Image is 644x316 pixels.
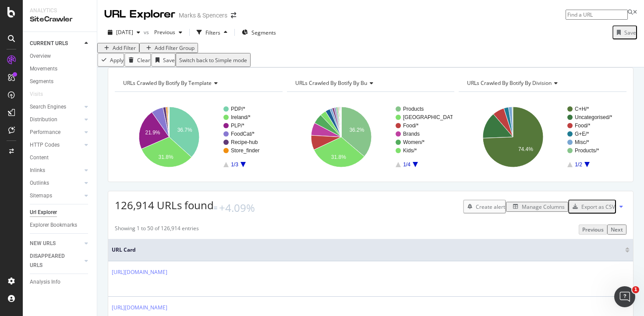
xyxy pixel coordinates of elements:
button: Filters [193,25,231,39]
div: Performance [30,128,60,137]
div: Explorer Bookmarks [30,221,77,230]
a: [URL][DOMAIN_NAME] [112,268,167,276]
div: Showing 1 to 50 of 126,914 entries [115,225,199,235]
div: Visits [30,90,43,99]
div: Apply [110,56,124,64]
div: Export as CSV [581,203,615,211]
div: +4.09% [219,200,255,215]
a: Distribution [30,115,82,124]
a: DISAPPEARED URLS [30,252,82,270]
svg: A chart. [115,99,280,175]
text: 21.9% [145,130,160,136]
text: [GEOGRAPHIC_DATA] [403,115,458,121]
input: Find a URL [566,10,628,20]
a: Outlinks [30,179,82,188]
button: Create alert [463,200,506,214]
div: URL Explorer [104,7,175,22]
text: Products [403,106,424,112]
button: Add Filter Group [139,43,198,53]
button: Clear [124,53,151,67]
button: Switch back to Simple mode [176,53,251,67]
div: Add Filter Group [155,44,195,52]
span: 126,914 URLs found [115,198,214,212]
text: FoodCat/* [231,131,255,137]
div: Save [163,56,175,64]
text: Products/* [575,148,599,154]
div: Distribution [30,115,57,124]
text: Store_finder [231,148,259,154]
a: Content [30,153,91,162]
div: Switch back to Simple mode [179,56,247,64]
button: Export as CSV [568,200,616,214]
text: G+E/* [575,131,589,137]
text: C+H/* [575,106,589,112]
a: Movements [30,64,91,74]
a: CURRENT URLS [30,39,82,48]
div: Filters [205,29,220,36]
a: Visits [30,90,52,99]
span: 2025 Aug. 30th [116,28,133,36]
div: Overview [30,52,51,61]
span: vs [144,28,151,36]
text: 31.8% [159,154,173,160]
div: Save [624,29,636,36]
button: Add Filter [97,43,139,53]
text: 74.4% [518,146,533,152]
text: PDP/* [231,106,245,112]
h4: URLs Crawled By Botify By template [121,76,275,90]
text: Brands [403,131,420,137]
a: Search Engines [30,102,82,112]
text: 1/4 [403,162,410,168]
div: Content [30,153,49,162]
div: Outlinks [30,179,49,188]
span: URLs Crawled By Botify By bu [295,79,367,87]
img: Equal [214,207,217,209]
text: Ireland/* [231,115,251,121]
div: Analysis Info [30,277,60,287]
div: Next [611,226,623,233]
text: 1/2 [575,162,582,168]
div: Add Filter [113,44,136,52]
div: Sitemaps [30,191,52,200]
text: 36.7% [177,127,192,133]
svg: A chart. [459,99,624,175]
iframe: Intercom live chat [614,286,635,307]
h4: URLs Crawled By Botify By bu [294,76,447,90]
text: Food/* [575,123,591,129]
button: Save [151,53,176,67]
span: 1 [632,286,639,293]
div: Inlinks [30,166,45,175]
div: Create alert [476,203,505,211]
div: Search Engines [30,102,66,112]
div: Analytics [30,7,90,14]
button: Save [612,25,637,39]
a: Sitemaps [30,191,82,200]
button: Previous [579,225,607,235]
span: URLs Crawled By Botify By template [123,79,212,87]
a: HTTP Codes [30,140,82,150]
div: NEW URLS [30,239,56,248]
text: Recipe-hub [231,140,258,146]
text: Food/* [403,123,419,129]
button: Next [607,225,626,235]
button: Previous [151,25,186,39]
text: 36.2% [349,127,364,133]
div: HTTP Codes [30,140,60,150]
a: NEW URLS [30,239,82,248]
a: Explorer Bookmarks [30,221,91,230]
div: Url Explorer [30,208,57,217]
a: Inlinks [30,166,82,175]
button: Segments [238,25,280,39]
div: SiteCrawler [30,14,90,25]
span: Previous [151,28,175,36]
div: CURRENT URLS [30,39,68,48]
text: PLP/* [231,123,244,129]
button: [DATE] [104,25,144,39]
text: 31.8% [331,154,346,161]
div: Segments [30,77,53,86]
div: Manage Columns [522,203,565,211]
span: Segments [251,29,276,36]
svg: A chart. [287,99,453,175]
